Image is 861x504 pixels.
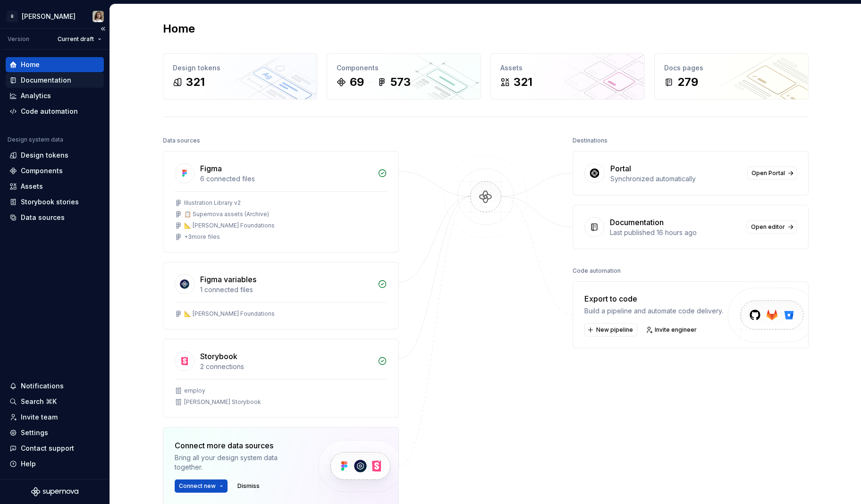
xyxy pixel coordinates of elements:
[21,182,43,191] div: Assets
[584,293,723,304] div: Export to code
[6,163,104,178] a: Components
[8,136,63,143] div: Design system data
[21,151,68,160] div: Design tokens
[6,456,104,471] button: Help
[514,75,532,90] div: 321
[751,223,785,231] span: Open editor
[175,453,302,472] div: Bring all your design system data together.
[610,174,742,184] div: Synchronized automatically
[179,482,216,490] span: Connect new
[390,75,411,90] div: 573
[500,63,635,73] div: Assets
[163,262,399,329] a: Figma variables1 connected files📐 [PERSON_NAME] Foundations
[237,482,260,490] span: Dismiss
[21,459,36,469] div: Help
[6,378,104,394] button: Notifications
[200,274,256,285] div: Figma variables
[751,169,785,177] span: Open Portal
[184,398,261,406] div: [PERSON_NAME] Storybook
[200,285,372,294] div: 1 connected files
[21,428,48,437] div: Settings
[163,53,317,100] a: Design tokens321
[654,53,809,100] a: Docs pages279
[21,197,79,207] div: Storybook stories
[21,213,65,222] div: Data sources
[200,351,237,362] div: Storybook
[327,53,481,100] a: Components69573
[610,228,741,237] div: Last published 16 hours ago
[6,57,104,72] a: Home
[6,425,104,440] a: Settings
[21,381,64,391] div: Notifications
[173,63,307,73] div: Design tokens
[184,222,275,229] div: 📐 [PERSON_NAME] Foundations
[200,174,372,184] div: 6 connected files
[596,326,633,334] span: New pipeline
[96,22,110,35] button: Collapse sidebar
[573,264,621,277] div: Code automation
[58,35,94,43] span: Current draft
[677,75,698,90] div: 279
[233,479,264,493] button: Dismiss
[643,323,701,336] a: Invite engineer
[2,6,108,26] button: R[PERSON_NAME]Sandrina pereira
[664,63,799,73] div: Docs pages
[184,387,205,395] div: employ
[21,76,71,85] div: Documentation
[573,134,608,147] div: Destinations
[200,362,372,371] div: 2 connections
[21,412,58,422] div: Invite team
[610,217,664,228] div: Documentation
[337,63,471,73] div: Components
[200,163,222,174] div: Figma
[163,151,399,252] a: Figma6 connected filesIllustration Library v2📋 Supernova assets (Archive)📐 [PERSON_NAME] Foundati...
[184,310,275,318] div: 📐 [PERSON_NAME] Foundations
[6,194,104,210] a: Storybook stories
[163,21,195,36] h2: Home
[184,233,220,241] div: + 3 more files
[163,339,399,418] a: Storybook2 connectionsemploy[PERSON_NAME] Storybook
[490,53,645,100] a: Assets321
[747,220,797,234] a: Open editor
[6,104,104,119] a: Code automation
[610,163,631,174] div: Portal
[6,148,104,163] a: Design tokens
[22,12,76,21] div: [PERSON_NAME]
[21,444,74,453] div: Contact support
[747,167,797,180] a: Open Portal
[350,75,364,90] div: 69
[93,11,104,22] img: Sandrina pereira
[6,179,104,194] a: Assets
[7,11,18,22] div: R
[21,91,51,101] div: Analytics
[8,35,29,43] div: Version
[21,107,78,116] div: Code automation
[175,440,302,451] div: Connect more data sources
[184,210,269,218] div: 📋 Supernova assets (Archive)
[655,326,697,334] span: Invite engineer
[186,75,205,90] div: 321
[53,33,106,46] button: Current draft
[175,479,228,493] button: Connect new
[6,394,104,409] button: Search ⌘K
[6,73,104,88] a: Documentation
[21,166,63,176] div: Components
[584,306,723,316] div: Build a pipeline and automate code delivery.
[31,487,78,496] svg: Supernova Logo
[184,199,241,207] div: Illustration Library v2
[163,134,200,147] div: Data sources
[6,441,104,456] button: Contact support
[584,323,637,336] button: New pipeline
[6,410,104,425] a: Invite team
[6,210,104,225] a: Data sources
[6,88,104,103] a: Analytics
[21,60,40,69] div: Home
[21,397,57,406] div: Search ⌘K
